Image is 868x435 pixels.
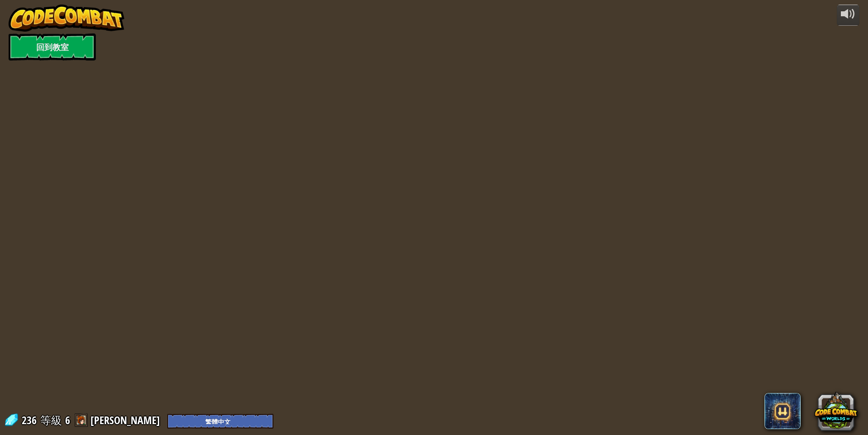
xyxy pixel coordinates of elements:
button: 調整音量 [837,5,859,26]
a: [PERSON_NAME] [90,413,163,427]
img: CodeCombat - Learn how to code by playing a game [9,5,124,32]
span: 等級 [40,413,62,428]
a: 回到教室 [9,33,96,61]
span: 6 [65,413,70,427]
span: 236 [22,413,39,427]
